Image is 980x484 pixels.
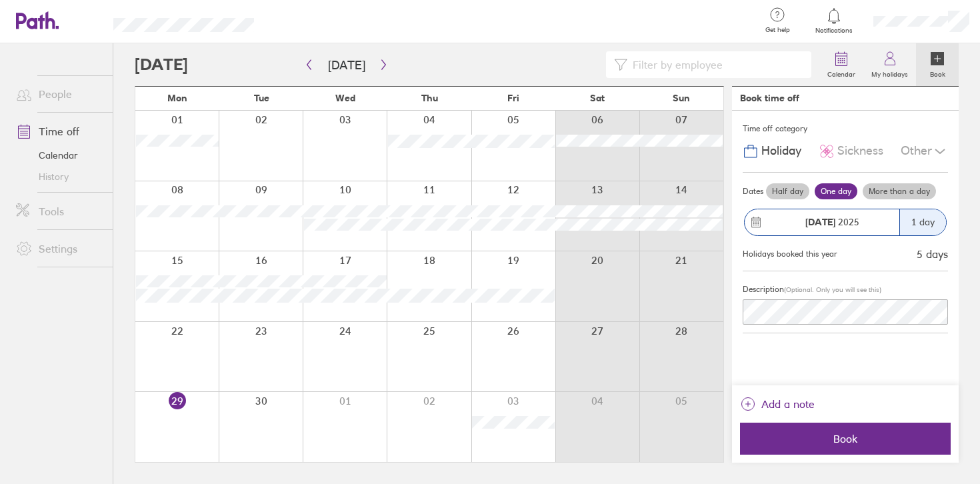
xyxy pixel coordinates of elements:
[740,423,951,455] button: Book
[916,43,959,86] a: Book
[740,93,799,103] div: Book time off
[819,67,863,79] label: Calendar
[901,139,948,164] div: Other
[922,67,953,79] label: Book
[5,145,113,166] a: Calendar
[335,93,355,103] span: Wed
[673,93,690,103] span: Sun
[756,26,799,34] span: Get help
[784,285,881,294] span: (Optional. Only you will see this)
[507,93,519,103] span: Fri
[743,249,837,259] div: Holidays booked this year
[317,54,376,76] button: [DATE]
[5,118,113,145] a: Time off
[5,166,113,187] a: History
[766,183,809,199] label: Half day
[899,209,946,235] div: 1 day
[863,43,916,86] a: My holidays
[743,284,784,294] span: Description
[917,248,948,260] div: 5 days
[740,393,815,415] button: Add a note
[761,393,815,415] span: Add a note
[813,27,856,35] span: Notifications
[805,216,835,228] strong: [DATE]
[863,67,916,79] label: My holidays
[627,52,803,77] input: Filter by employee
[421,93,438,103] span: Thu
[863,183,936,199] label: More than a day
[819,43,863,86] a: Calendar
[761,144,801,158] span: Holiday
[749,433,941,445] span: Book
[5,235,113,262] a: Settings
[813,7,856,35] a: Notifications
[743,202,948,243] button: [DATE] 20251 day
[590,93,605,103] span: Sat
[805,217,859,227] span: 2025
[743,119,948,139] div: Time off category
[815,183,857,199] label: One day
[254,93,269,103] span: Tue
[743,187,763,196] span: Dates
[167,93,187,103] span: Mon
[5,198,113,225] a: Tools
[5,81,113,107] a: People
[837,144,883,158] span: Sickness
